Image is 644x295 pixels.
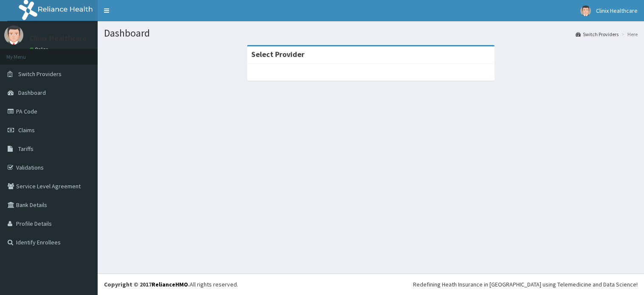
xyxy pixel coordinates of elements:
[413,280,638,289] div: Redefining Heath Insurance in [GEOGRAPHIC_DATA] using Telemedicine and Data Science!
[576,31,619,38] a: Switch Providers
[4,26,23,45] img: User Image
[580,6,591,16] img: User Image
[30,46,50,52] a: Online
[18,70,62,78] span: Switch Providers
[30,34,87,42] p: Clinix Healthcare
[596,7,638,14] span: Clinix Healthcare
[18,145,34,153] span: Tariffs
[251,49,304,59] strong: Select Provider
[18,126,35,134] span: Claims
[98,273,644,295] footer: All rights reserved.
[104,281,190,288] strong: Copyright © 2017 .
[152,281,188,288] a: RelianceHMO
[619,31,638,38] li: Here
[104,28,638,39] h1: Dashboard
[18,89,46,96] span: Dashboard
